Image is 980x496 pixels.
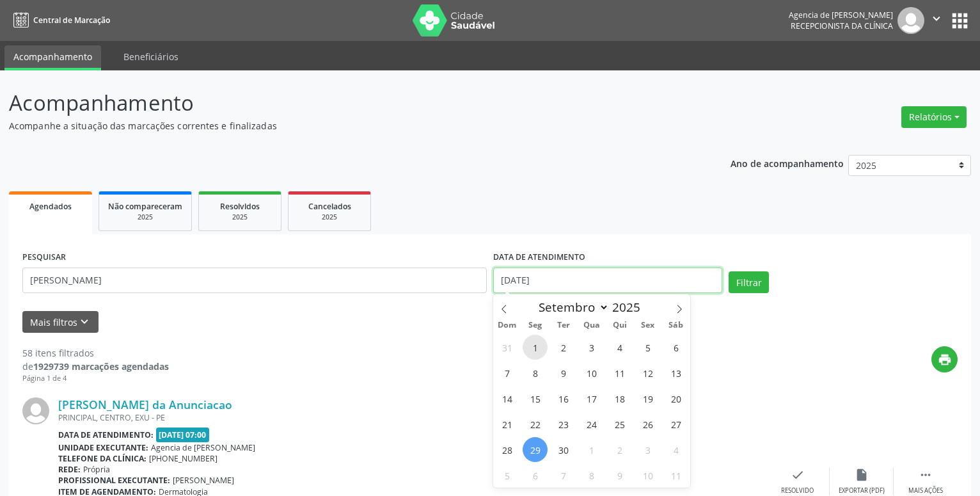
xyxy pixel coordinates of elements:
[151,442,255,453] span: Agencia de [PERSON_NAME]
[635,386,660,411] span: Setembro 19, 2025
[579,412,604,436] span: Setembro 24, 2025
[635,437,660,462] span: Outubro 3, 2025
[634,321,662,330] span: Sex
[663,386,688,411] span: Setembro 20, 2025
[929,12,944,26] i: 
[58,429,154,440] b: Data de atendimento:
[579,437,604,462] span: Outubro 1, 2025
[173,475,234,486] span: [PERSON_NAME]
[494,412,519,436] span: Setembro 21, 2025
[791,468,805,482] i: check
[22,268,487,293] input: Nome, código do beneficiário ou CPF
[579,360,604,385] span: Setembro 10, 2025
[22,248,66,268] label: PESQUISAR
[579,386,604,411] span: Setembro 17, 2025
[220,201,260,212] span: Resolvidos
[532,298,609,316] select: Month
[494,335,519,360] span: Agosto 31, 2025
[108,201,182,212] span: Não compareceram
[493,248,585,268] label: DATA DE ATENDIMENTO
[297,212,361,222] div: 2025
[33,360,169,372] strong: 1929739 marcações agendadas
[493,321,521,330] span: Dom
[551,386,576,411] span: Setembro 16, 2025
[607,437,632,462] span: Outubro 2, 2025
[58,464,81,475] b: Rede:
[494,437,519,462] span: Setembro 28, 2025
[523,360,548,385] span: Setembro 8, 2025
[663,437,688,462] span: Outubro 4, 2025
[839,486,885,495] div: Exportar (PDF)
[523,386,548,411] span: Setembro 15, 2025
[607,412,632,436] span: Setembro 25, 2025
[901,106,967,128] button: Relatórios
[855,468,869,482] i: insert_drive_file
[156,428,210,442] span: [DATE] 07:00
[607,335,632,360] span: Setembro 4, 2025
[22,346,169,360] div: 58 itens filtrados
[635,412,660,436] span: Setembro 26, 2025
[579,463,604,488] span: Outubro 8, 2025
[149,453,217,464] span: [PHONE_NUMBER]
[208,212,272,222] div: 2025
[523,437,548,462] span: Setembro 29, 2025
[781,486,814,495] div: Resolvido
[919,468,933,482] i: 
[523,463,548,488] span: Outubro 6, 2025
[494,360,519,385] span: Setembro 7, 2025
[663,360,688,385] span: Setembro 13, 2025
[494,463,519,488] span: Outubro 5, 2025
[635,335,660,360] span: Setembro 5, 2025
[551,335,576,360] span: Setembro 2, 2025
[924,7,949,34] button: 
[551,463,576,488] span: Outubro 7, 2025
[9,119,683,132] p: Acompanhe a situação das marcações correntes e finalizadas
[33,15,110,26] span: Central de Marcação
[729,271,769,293] button: Filtrar
[22,311,99,333] button: Mais filtroskeyboard_arrow_down
[83,464,110,475] span: Própria
[521,321,549,330] span: Seg
[949,10,971,32] button: apps
[58,453,146,464] b: Telefone da clínica:
[308,201,351,212] span: Cancelados
[22,373,169,384] div: Página 1 de 4
[663,412,688,436] span: Setembro 27, 2025
[607,463,632,488] span: Outubro 9, 2025
[663,335,688,360] span: Setembro 6, 2025
[551,437,576,462] span: Setembro 30, 2025
[791,20,893,31] span: Recepcionista da clínica
[606,321,634,330] span: Qui
[579,335,604,360] span: Setembro 3, 2025
[938,353,952,367] i: print
[9,87,683,119] p: Acompanhamento
[551,360,576,385] span: Setembro 9, 2025
[494,386,519,411] span: Setembro 14, 2025
[908,486,943,495] div: Mais ações
[77,315,91,329] i: keyboard_arrow_down
[607,360,632,385] span: Setembro 11, 2025
[551,412,576,436] span: Setembro 23, 2025
[22,397,49,424] img: img
[609,299,651,316] input: Year
[549,321,578,330] span: Ter
[9,10,110,31] a: Central de Marcação
[523,335,548,360] span: Setembro 1, 2025
[789,10,893,20] div: Agencia de [PERSON_NAME]
[108,212,182,222] div: 2025
[29,201,72,212] span: Agendados
[115,45,187,68] a: Beneficiários
[731,155,844,171] p: Ano de acompanhamento
[493,268,722,293] input: Selecione um intervalo
[58,397,232,412] a: [PERSON_NAME] da Anunciacao
[931,346,958,372] button: print
[22,360,169,373] div: de
[58,442,148,453] b: Unidade executante:
[607,386,632,411] span: Setembro 18, 2025
[663,463,688,488] span: Outubro 11, 2025
[897,7,924,34] img: img
[578,321,606,330] span: Qua
[662,321,690,330] span: Sáb
[58,412,766,423] div: PRINCIPAL, CENTRO, EXU - PE
[635,360,660,385] span: Setembro 12, 2025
